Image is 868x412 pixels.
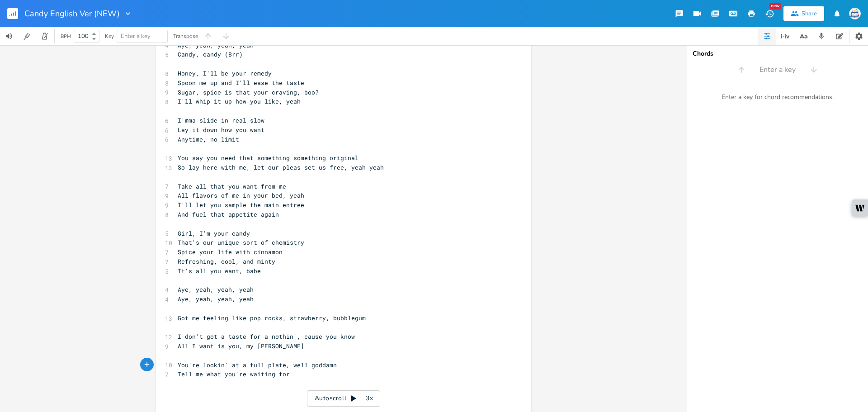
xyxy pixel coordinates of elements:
[61,34,71,39] div: BPM
[178,163,384,171] span: So lay here with me, let our pleas set us free, yeah yeah
[178,229,250,237] span: Girl, I'm your candy
[178,69,272,77] span: Honey, I'll be your remedy
[178,97,301,105] span: I'll whip it up how you like, yeah
[178,295,254,303] span: Aye, yeah, yeah, yeah
[178,361,337,369] span: You're lookin' at a full plate, well goddamn
[178,210,279,218] span: And fuel that appetite again
[307,390,380,407] div: Autoscroll
[178,135,239,143] span: Anytime, no limit
[178,267,261,275] span: It's all you want, babe
[178,79,304,87] span: Spoon me up and I'll ease the taste
[178,285,254,294] span: Aye, yeah, yeah, yeah
[178,126,264,134] span: Lay it down how you want
[173,33,198,39] div: Transpose
[178,41,254,49] span: Aye, yeah, yeah, yeah
[178,201,304,209] span: I'll let you sample the main entree
[178,370,290,378] span: Tell me what you're waiting for
[178,88,319,96] span: Sugar, spice is that your craving, boo?
[178,182,286,190] span: Take all that you want from me
[178,257,275,265] span: Refreshing, cool, and minty
[849,8,861,19] img: Sign In
[759,65,796,75] span: Enter a key
[178,238,304,246] span: That's our unique sort of chemistry
[178,332,355,341] span: I don't got a taste for a nothin', cause you know
[178,248,283,256] span: Spice your life with cinnamon
[361,390,377,407] div: 3x
[105,33,114,39] div: Key
[760,5,778,22] button: New
[121,32,151,40] span: Enter a key
[178,342,304,350] span: All I want is you, my [PERSON_NAME]
[783,6,824,21] button: Share
[687,88,868,107] div: Enter a key for chord recommendations.
[693,51,863,57] div: Chords
[178,314,366,322] span: Got me feeling like pop rocks, strawberry, bubblegum
[802,9,817,18] div: Share
[769,3,781,9] div: New
[178,191,304,199] span: All flavors of me in your bed, yeah
[178,50,243,58] span: Candy, candy (Brr)
[178,116,264,124] span: I'mma slide in real slow
[24,9,120,18] span: Candy English Ver (NEW)
[178,154,359,162] span: You say you need that something something original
